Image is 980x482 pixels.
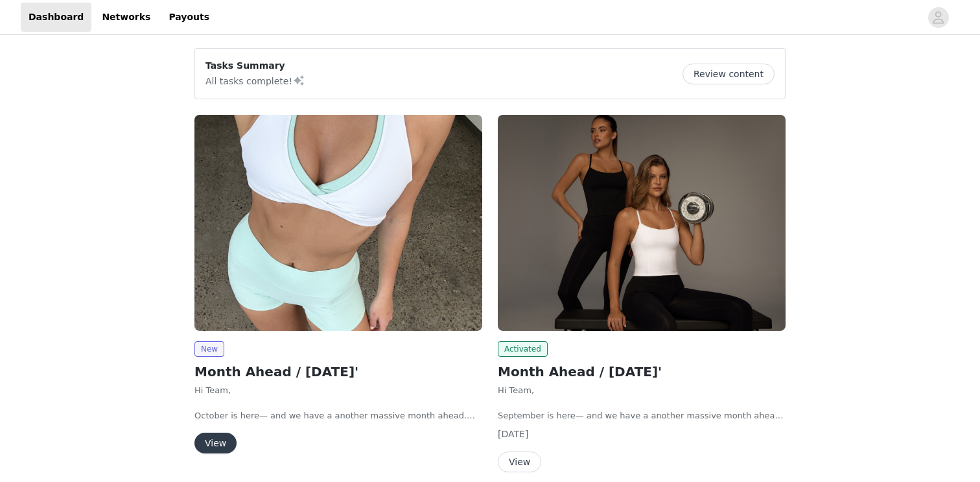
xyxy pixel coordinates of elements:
[498,452,541,472] button: View
[161,3,217,32] a: Payouts
[194,433,237,453] button: View
[682,64,775,84] button: Review content
[498,115,786,331] img: Muscle Republic
[498,457,541,467] a: View
[194,409,482,422] p: October is here— and we have a another massive month ahead.
[498,429,528,439] span: [DATE]
[498,409,786,422] p: September is here— and we have a another massive month ahead.
[194,439,237,448] a: View
[194,362,482,381] h2: Month Ahead / [DATE]'
[21,3,91,32] a: Dashboard
[194,341,224,357] span: New
[194,115,482,331] img: Muscle Republic
[94,3,158,32] a: Networks
[194,384,482,397] p: Hi Team,
[932,7,944,28] div: avatar
[205,59,305,73] p: Tasks Summary
[498,362,786,381] h2: Month Ahead / [DATE]'
[205,73,305,88] p: All tasks complete!
[498,341,548,357] span: Activated
[498,384,786,397] p: Hi Team,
